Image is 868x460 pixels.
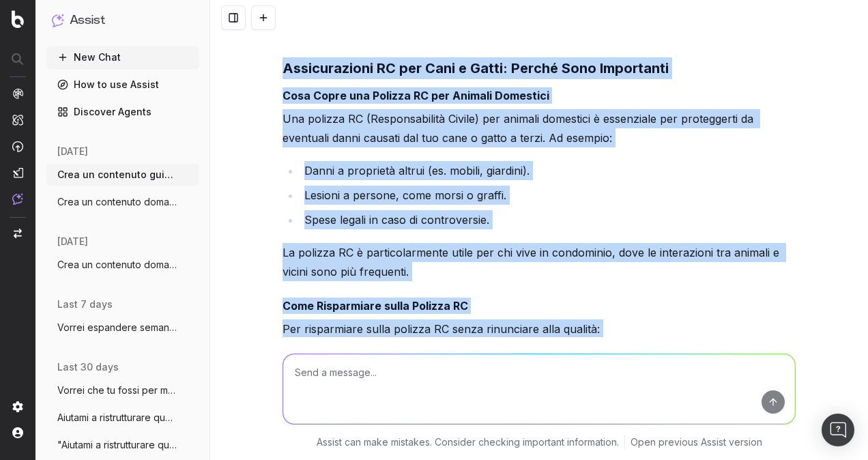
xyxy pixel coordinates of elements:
[57,384,177,397] span: Vorrei che tu fossi per me un esperto se
[46,379,199,401] button: Vorrei che tu fossi per me un esperto se
[57,321,177,334] span: Vorrei espandere semanticamente un argom
[57,438,177,452] span: "Aiutami a ristrutturare questo articolo
[822,414,854,446] div: Open Intercom Messenger
[300,210,796,229] li: Spese legali in caso di controversie.
[12,141,23,152] img: Activation
[14,229,22,238] img: Switch project
[283,60,669,76] strong: Assicurazioni RC per Cani e Gatti: Perché Sono Importanti
[283,89,549,102] strong: Cosa Copre una Polizza RC per Animali Domestici
[283,299,468,313] strong: Come Risparmiare sulla Polizza RC
[57,258,177,272] span: Crea un contenuto domanda frequente da z
[283,243,796,281] p: La polizza RC è particolarmente utile per chi vive in condominio, dove le interazioni tra animali...
[12,167,23,178] img: Studio
[46,46,199,68] button: New Chat
[283,109,796,147] p: Una polizza RC (Responsabilità Civile) per animali domestici è essenziale per proteggerti da even...
[12,10,24,28] img: Botify logo
[57,145,88,158] span: [DATE]
[46,191,199,213] button: Crea un contenuto domanda frequente da z
[46,407,199,429] button: Aiutami a ristrutturare questo articolo
[57,411,177,425] span: Aiutami a ristrutturare questo articolo
[631,435,762,449] a: Open previous Assist version
[52,11,194,30] button: Assist
[57,360,119,374] span: last 30 days
[300,186,796,205] li: Lesioni a persone, come morsi o graffi.
[12,114,23,126] img: Intelligence
[57,168,177,182] span: Crea un contenuto guida da zero ottimizz
[317,435,619,449] p: Assist can make mistakes. Consider checking important information.
[12,401,23,412] img: Setting
[12,427,23,438] img: My account
[12,193,23,205] img: Assist
[46,254,199,276] button: Crea un contenuto domanda frequente da z
[57,195,177,209] span: Crea un contenuto domanda frequente da z
[46,317,199,339] button: Vorrei espandere semanticamente un argom
[300,161,796,180] li: Danni a proprietà altrui (es. mobili, giardini).
[46,74,199,96] a: How to use Assist
[283,319,796,339] p: Per risparmiare sulla polizza RC senza rinunciare alla qualità:
[57,235,88,248] span: [DATE]
[46,434,199,456] button: "Aiutami a ristrutturare questo articolo
[46,101,199,123] a: Discover Agents
[57,298,113,311] span: last 7 days
[46,164,199,186] button: Crea un contenuto guida da zero ottimizz
[70,11,105,30] h1: Assist
[52,14,64,27] img: Assist
[12,88,23,99] img: Analytics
